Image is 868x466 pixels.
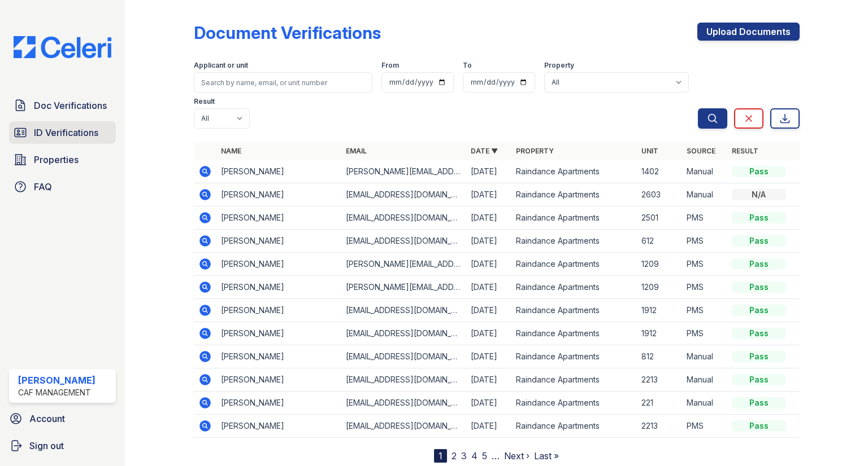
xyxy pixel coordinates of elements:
td: Raindance Apartments [511,276,636,299]
label: Applicant or unit [194,61,248,70]
td: PMS [682,299,727,322]
span: … [492,449,500,463]
td: [PERSON_NAME] [216,276,341,299]
label: Result [194,97,215,106]
td: [DATE] [466,206,511,230]
td: [PERSON_NAME] [216,392,341,415]
div: Document Verifications [194,23,381,43]
td: [EMAIL_ADDRESS][DOMAIN_NAME] [341,299,466,322]
a: Next › [504,450,530,461]
span: FAQ [34,180,52,194]
td: [DATE] [466,322,511,345]
td: Manual [682,345,727,368]
a: 4 [471,450,478,461]
div: Pass [732,258,786,270]
td: Raindance Apartments [511,368,636,392]
td: Raindance Apartments [511,183,636,206]
div: Pass [732,305,786,316]
a: 3 [461,450,467,461]
a: Account [5,407,120,430]
td: 1209 [637,276,682,299]
div: Pass [732,397,786,408]
td: [DATE] [466,276,511,299]
td: [PERSON_NAME] [216,230,341,253]
td: Raindance Apartments [511,392,636,415]
td: [PERSON_NAME][EMAIL_ADDRESS][PERSON_NAME][PERSON_NAME][DOMAIN_NAME] [341,276,466,299]
td: PMS [682,322,727,345]
td: [EMAIL_ADDRESS][DOMAIN_NAME] [341,230,466,253]
td: 2501 [637,206,682,230]
td: [PERSON_NAME] [216,183,341,206]
td: Manual [682,368,727,392]
td: PMS [682,253,727,276]
td: [EMAIL_ADDRESS][DOMAIN_NAME] [341,368,466,392]
td: Raindance Apartments [511,230,636,253]
td: [DATE] [466,183,511,206]
td: [DATE] [466,230,511,253]
span: ID Verifications [34,126,98,139]
td: Raindance Apartments [511,253,636,276]
td: [DATE] [466,160,511,183]
td: [DATE] [466,392,511,415]
div: Pass [732,212,786,223]
td: PMS [682,415,727,438]
td: [EMAIL_ADDRESS][DOMAIN_NAME] [341,206,466,230]
td: Raindance Apartments [511,415,636,438]
td: Raindance Apartments [511,206,636,230]
span: Doc Verifications [34,99,107,112]
a: Property [516,147,554,155]
div: CAF Management [18,387,96,398]
td: 1209 [637,253,682,276]
td: [EMAIL_ADDRESS][DOMAIN_NAME] [341,183,466,206]
td: [EMAIL_ADDRESS][DOMAIN_NAME] [341,322,466,345]
img: CE_Logo_Blue-a8612792a0a2168367f1c8372b55b34899dd931a85d93a1a3d3e32e68fde9ad4.png [5,36,120,58]
td: 612 [637,230,682,253]
td: [PERSON_NAME][EMAIL_ADDRESS][PERSON_NAME][DOMAIN_NAME] [341,253,466,276]
div: Pass [732,420,786,432]
a: Date ▼ [471,147,498,155]
td: Manual [682,160,727,183]
label: Property [544,61,574,70]
a: 5 [482,450,487,461]
div: Pass [732,351,786,362]
div: N/A [732,189,786,200]
td: [PERSON_NAME] [216,415,341,438]
td: [DATE] [466,253,511,276]
a: Sign out [5,434,120,457]
td: [PERSON_NAME] [216,322,341,345]
a: Last » [534,450,559,461]
td: PMS [682,276,727,299]
td: Raindance Apartments [511,322,636,345]
a: Doc Verifications [9,94,116,117]
td: Raindance Apartments [511,299,636,322]
td: [DATE] [466,415,511,438]
a: Name [221,147,241,155]
td: [EMAIL_ADDRESS][DOMAIN_NAME] [341,415,466,438]
td: [PERSON_NAME][EMAIL_ADDRESS][DOMAIN_NAME] [341,160,466,183]
td: 2213 [637,368,682,392]
div: Pass [732,235,786,247]
input: Search by name, email, or unit number [194,72,372,93]
a: Source [687,147,715,155]
label: From [381,61,399,70]
a: Email [346,147,367,155]
td: [EMAIL_ADDRESS][DOMAIN_NAME] [341,345,466,368]
td: 1912 [637,299,682,322]
div: Pass [732,282,786,293]
td: 221 [637,392,682,415]
td: [DATE] [466,368,511,392]
div: Pass [732,374,786,385]
a: ID Verifications [9,121,116,144]
a: Upload Documents [697,23,800,41]
a: Unit [641,147,658,155]
td: 1912 [637,322,682,345]
td: [PERSON_NAME] [216,299,341,322]
div: 1 [434,449,447,463]
td: Raindance Apartments [511,345,636,368]
td: [PERSON_NAME] [216,345,341,368]
span: Sign out [29,439,64,452]
span: Properties [34,153,79,166]
a: FAQ [9,175,116,198]
td: [EMAIL_ADDRESS][DOMAIN_NAME] [341,392,466,415]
